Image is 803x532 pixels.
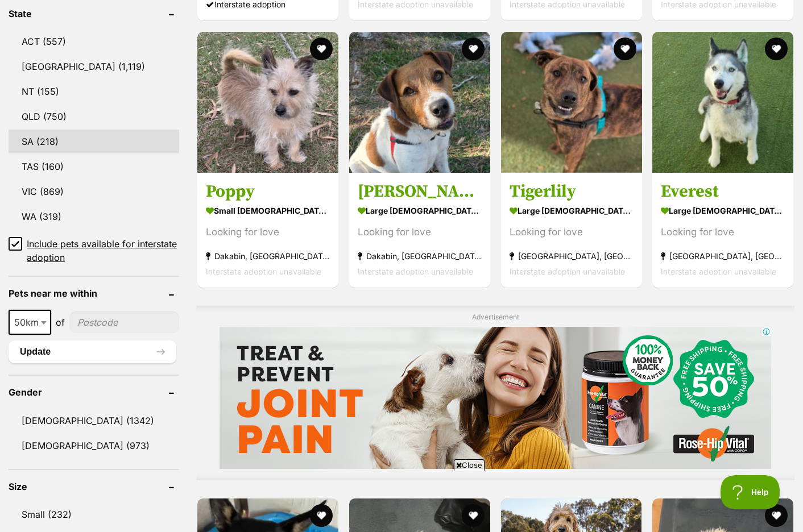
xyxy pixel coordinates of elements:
header: Size [9,481,179,492]
strong: large [DEMOGRAPHIC_DATA] Dog [358,202,482,219]
span: Interstate adoption unavailable [206,267,321,276]
header: State [9,9,179,19]
span: of [56,315,65,329]
a: [DEMOGRAPHIC_DATA] (973) [9,434,179,458]
strong: large [DEMOGRAPHIC_DATA] Dog [661,202,785,219]
div: Looking for love [510,225,634,240]
a: SA (218) [9,130,179,153]
a: WA (319) [9,205,179,228]
button: Update [9,340,176,363]
a: Include pets available for interstate adoption [9,237,179,264]
img: Butch - Irish Wolfhound Dog [349,32,490,173]
iframe: Help Scout Beacon - Open [721,475,780,509]
img: Everest - Siberian Husky Dog [652,32,793,173]
button: favourite [765,38,788,60]
h3: Everest [661,181,785,202]
strong: [GEOGRAPHIC_DATA], [GEOGRAPHIC_DATA] [661,248,785,264]
a: TAS (160) [9,155,179,178]
a: ACT (557) [9,30,179,53]
a: [GEOGRAPHIC_DATA] (1,119) [9,55,179,78]
span: 50km [10,314,50,330]
button: favourite [765,504,788,527]
header: Pets near me within [9,288,179,298]
h3: Tigerlily [510,181,634,202]
span: 50km [9,310,51,335]
input: postcode [69,311,179,333]
button: favourite [613,38,636,60]
strong: Dakabin, [GEOGRAPHIC_DATA] [358,248,482,264]
span: Interstate adoption unavailable [661,267,776,276]
strong: [GEOGRAPHIC_DATA], [GEOGRAPHIC_DATA] [510,248,634,264]
strong: Dakabin, [GEOGRAPHIC_DATA] [206,248,330,264]
div: Looking for love [206,225,330,240]
button: favourite [462,38,485,60]
button: favourite [310,38,333,60]
a: NT (155) [9,80,179,103]
div: Looking for love [661,225,785,240]
strong: small [DEMOGRAPHIC_DATA] Dog [206,202,330,219]
strong: large [DEMOGRAPHIC_DATA] Dog [510,202,634,219]
span: Include pets available for interstate adoption [27,237,179,264]
a: Poppy small [DEMOGRAPHIC_DATA] Dog Looking for love Dakabin, [GEOGRAPHIC_DATA] Interstate adoptio... [197,172,338,288]
div: Looking for love [358,225,482,240]
iframe: Advertisement [220,327,771,469]
a: Everest large [DEMOGRAPHIC_DATA] Dog Looking for love [GEOGRAPHIC_DATA], [GEOGRAPHIC_DATA] Inters... [652,172,793,288]
span: Interstate adoption unavailable [358,267,473,276]
a: [DEMOGRAPHIC_DATA] (1342) [9,409,179,433]
a: Small (232) [9,502,179,526]
img: Poppy - Australian Silky Terrier x Wirehaired Jack Russell Terrier Dog [197,32,338,173]
img: Tigerlily - American Staffy x Kelpie Dog [501,32,642,173]
a: QLD (750) [9,105,179,128]
a: Tigerlily large [DEMOGRAPHIC_DATA] Dog Looking for love [GEOGRAPHIC_DATA], [GEOGRAPHIC_DATA] Inte... [501,172,642,288]
div: Advertisement [196,306,794,480]
a: VIC (869) [9,180,179,203]
span: Close [454,459,485,471]
a: [PERSON_NAME] large [DEMOGRAPHIC_DATA] Dog Looking for love Dakabin, [GEOGRAPHIC_DATA] Interstate... [349,172,490,288]
h3: [PERSON_NAME] [358,181,482,202]
span: Interstate adoption unavailable [510,267,625,276]
iframe: Advertisement [194,475,609,526]
h3: Poppy [206,181,330,202]
header: Gender [9,387,179,397]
